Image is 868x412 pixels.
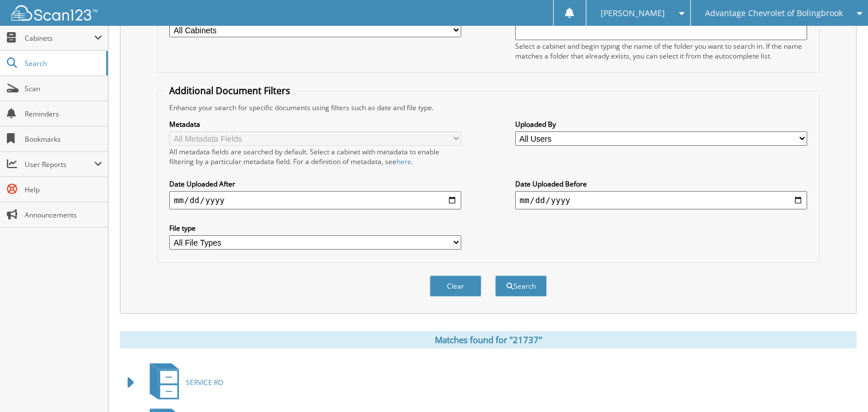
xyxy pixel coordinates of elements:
[169,179,461,189] label: Date Uploaded After
[25,33,94,43] span: Cabinets
[25,84,102,94] span: Scan
[396,157,411,166] a: here
[25,185,102,195] span: Help
[515,179,807,189] label: Date Uploaded Before
[25,134,102,144] span: Bookmarks
[515,119,807,129] label: Uploaded By
[811,357,868,412] iframe: Chat Widget
[515,41,807,61] div: Select a cabinet and begin typing the name of the folder you want to search in. If the name match...
[601,10,665,17] span: [PERSON_NAME]
[705,10,843,17] span: Advantage Chevrolet of Bolingbrook
[25,160,94,169] span: User Reports
[515,191,807,209] input: end
[143,360,223,405] a: SERVICE RO
[120,331,857,348] div: Matches found for "21737"
[25,210,102,220] span: Announcements
[495,275,547,297] button: Search
[25,109,102,119] span: Reminders
[164,84,296,97] legend: Additional Document Filters
[164,103,813,112] div: Enhance your search for specific documents using filters such as date and file type.
[430,275,481,297] button: Clear
[186,378,223,387] span: SERVICE RO
[169,223,461,233] label: File type
[11,5,98,21] img: scan123-logo-white.svg
[169,119,461,129] label: Metadata
[169,147,461,166] div: All metadata fields are searched by default. Select a cabinet with metadata to enable filtering b...
[169,191,461,209] input: start
[25,59,100,68] span: Search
